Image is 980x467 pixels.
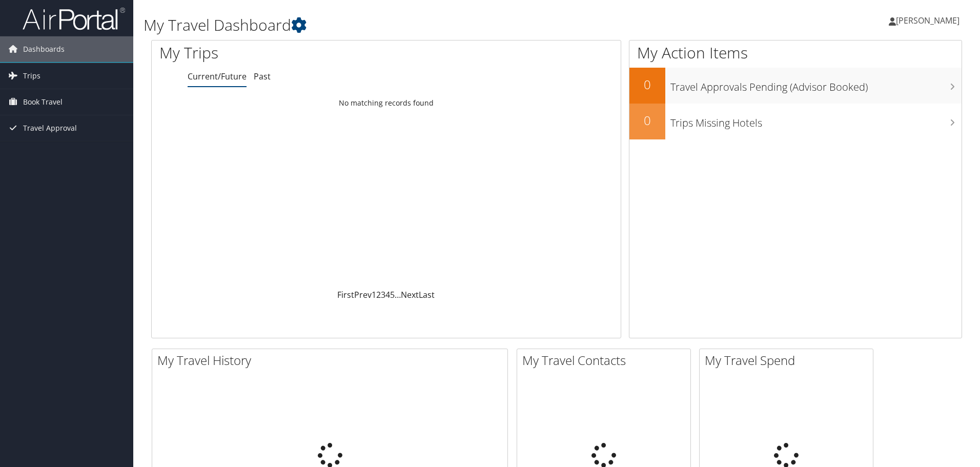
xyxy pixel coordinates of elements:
h1: My Travel Dashboard [144,14,695,36]
h1: My Trips [159,42,418,64]
a: Current/Future [188,71,247,82]
h2: My Travel Spend [705,352,873,369]
a: 3 [381,289,385,300]
span: [PERSON_NAME] [896,15,959,26]
td: No matching records found [152,94,621,112]
h2: My Travel History [157,352,507,369]
h1: My Action Items [629,42,962,64]
a: 2 [376,289,381,300]
a: 1 [372,289,376,300]
a: First [337,289,354,300]
h2: My Travel Contacts [522,352,690,369]
h2: 0 [629,76,665,93]
a: Prev [354,289,372,300]
a: 0Trips Missing Hotels [629,104,962,139]
a: Last [419,289,435,300]
a: Next [401,289,419,300]
span: Trips [23,63,40,89]
img: airportal-logo.png [23,7,125,31]
span: Book Travel [23,89,63,115]
h3: Trips Missing Hotels [670,111,962,130]
h2: 0 [629,112,665,129]
span: Travel Approval [23,115,77,141]
span: … [395,289,401,300]
a: [PERSON_NAME] [889,5,970,36]
h3: Travel Approvals Pending (Advisor Booked) [670,75,962,94]
a: 0Travel Approvals Pending (Advisor Booked) [629,68,962,104]
a: 5 [390,289,395,300]
a: Past [254,71,271,82]
span: Dashboards [23,36,65,62]
a: 4 [385,289,390,300]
